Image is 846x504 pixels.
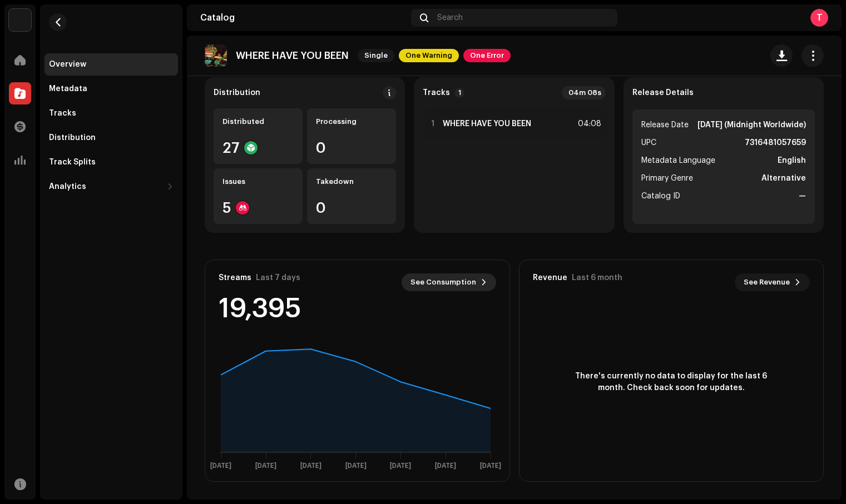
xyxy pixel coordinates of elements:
[49,182,86,191] div: Analytics
[219,273,251,282] div: Streams
[44,176,178,198] re-m-nav-dropdown: Analytics
[205,44,227,67] img: 10659fd5-f111-41dd-9b72-ff38706ceaa7
[641,118,689,132] span: Release Date
[49,84,87,93] div: Metadata
[435,462,456,470] text: [DATE]
[761,172,806,185] strong: Alternative
[44,127,178,149] re-m-nav-item: Distribution
[49,133,96,142] div: Distribution
[572,273,622,282] div: Last 6 month
[44,53,178,76] re-m-nav-item: Overview
[399,49,459,62] span: One Warning
[810,9,828,27] div: T
[200,13,407,22] div: Catalog
[44,78,178,100] re-m-nav-item: Metadata
[222,177,294,186] div: Issues
[316,177,387,186] div: Takedown
[697,118,806,132] strong: [DATE] (Midnight Worldwide)
[256,273,300,282] div: Last 7 days
[480,462,501,470] text: [DATE]
[49,158,96,167] div: Track Splits
[641,189,680,203] span: Catalog ID
[358,49,394,62] span: Single
[390,462,411,470] text: [DATE]
[236,50,349,62] p: WHERE HAVE YOU BEEN
[410,271,476,293] span: See Consumption
[44,151,178,173] re-m-nav-item: Track Splits
[533,273,567,282] div: Revenue
[402,273,496,291] button: See Consumption
[210,462,231,470] text: [DATE]
[300,462,321,470] text: [DATE]
[255,462,276,470] text: [DATE]
[49,60,86,69] div: Overview
[437,13,463,22] span: Search
[641,154,715,167] span: Metadata Language
[345,462,367,470] text: [DATE]
[44,102,178,124] re-m-nav-item: Tracks
[571,371,771,394] span: There's currently no data to display for the last 6 month. Check back soon for updates.
[735,273,810,291] button: See Revenue
[745,136,806,149] strong: 7316481057659
[799,189,806,203] strong: —
[778,154,806,167] strong: English
[463,49,511,62] span: One Error
[9,9,31,31] img: 3bdc119d-ef2f-4d41-acde-c0e9095fc35a
[641,136,656,149] span: UPC
[49,109,76,118] div: Tracks
[744,271,790,293] span: See Revenue
[641,172,693,185] span: Primary Genre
